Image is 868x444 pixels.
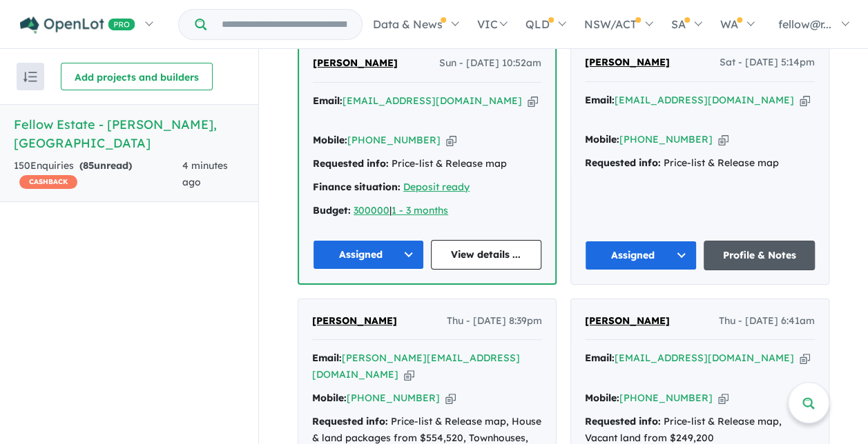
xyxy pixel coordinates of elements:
button: Copy [718,391,729,405]
img: Openlot PRO Logo White [20,17,135,34]
button: Copy [528,94,538,108]
div: | [313,203,541,219]
a: 300000 [354,204,389,216]
span: Thu - [DATE] 6:41am [719,313,815,330]
span: [PERSON_NAME] [312,314,397,327]
strong: Mobile: [585,392,619,404]
strong: Email: [313,94,343,107]
strong: Requested info: [585,157,661,169]
a: [PHONE_NUMBER] [347,134,441,146]
button: Assigned [585,241,697,270]
span: 85 [83,159,94,172]
button: Copy [446,133,456,148]
a: [PERSON_NAME] [585,313,670,330]
a: [PHONE_NUMBER] [619,392,713,404]
button: Copy [718,132,729,147]
strong: Budget: [313,204,351,216]
strong: Mobile: [313,134,347,146]
a: 1 - 3 months [392,204,448,216]
a: [PHONE_NUMBER] [347,392,440,404]
strong: Requested info: [585,415,661,427]
button: Copy [445,391,456,405]
strong: Email: [585,352,615,364]
input: Try estate name, suburb, builder or developer [209,10,359,39]
div: Price-list & Release map [585,155,815,172]
a: [PERSON_NAME][EMAIL_ADDRESS][DOMAIN_NAME] [312,352,520,381]
strong: Email: [585,94,615,106]
a: [EMAIL_ADDRESS][DOMAIN_NAME] [615,352,794,364]
a: [EMAIL_ADDRESS][DOMAIN_NAME] [615,94,794,106]
a: [PERSON_NAME] [313,55,398,72]
strong: Email: [312,352,342,364]
div: 150 Enquir ies [14,158,182,191]
a: [PERSON_NAME] [312,313,397,330]
div: Price-list & Release map [313,156,541,172]
button: Copy [404,367,414,382]
h5: Fellow Estate - [PERSON_NAME] , [GEOGRAPHIC_DATA] [14,115,244,152]
button: Add projects and builders [61,63,213,90]
span: [PERSON_NAME] [585,314,670,327]
span: Thu - [DATE] 8:39pm [447,313,542,330]
span: Sat - [DATE] 5:14pm [720,54,815,71]
a: [EMAIL_ADDRESS][DOMAIN_NAME] [343,94,522,107]
strong: ( unread) [79,159,132,172]
span: Sun - [DATE] 10:52am [439,55,541,72]
strong: Finance situation: [313,181,401,193]
span: 4 minutes ago [182,159,228,188]
button: Copy [800,351,810,365]
img: sort.svg [23,72,37,82]
button: Copy [800,93,810,108]
a: Deposit ready [403,181,470,193]
span: CASHBACK [19,175,77,189]
a: View details ... [431,240,542,270]
strong: Mobile: [312,392,347,404]
strong: Requested info: [312,415,388,427]
span: [PERSON_NAME] [313,57,398,69]
a: Profile & Notes [704,241,816,270]
a: [PERSON_NAME] [585,54,670,71]
strong: Mobile: [585,133,619,145]
span: fellow@r... [778,17,831,31]
button: Assigned [313,240,424,270]
strong: Requested info: [313,157,389,170]
a: [PHONE_NUMBER] [619,133,713,145]
span: [PERSON_NAME] [585,56,670,68]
